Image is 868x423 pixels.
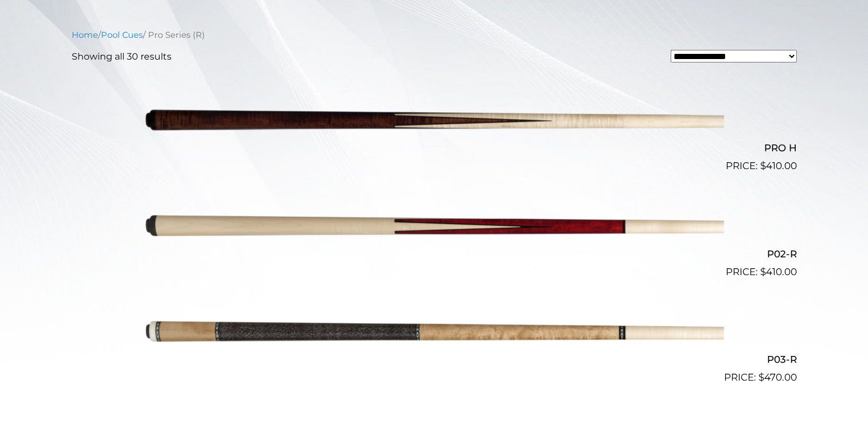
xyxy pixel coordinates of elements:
h2: P02-R [72,243,797,264]
nav: Breadcrumb [72,29,797,41]
h2: P03-R [72,349,797,370]
h2: PRO H [72,138,797,159]
a: P02-R $410.00 [72,178,797,279]
img: P03-R [145,284,724,381]
img: P02-R [145,178,724,275]
bdi: 410.00 [760,160,797,171]
span: $ [760,266,766,277]
select: Shop order [671,50,797,62]
span: $ [758,371,764,383]
bdi: 470.00 [758,371,797,383]
img: PRO H [145,73,724,169]
span: $ [760,160,766,171]
bdi: 410.00 [760,266,797,277]
a: Home [72,30,98,40]
a: Pool Cues [101,30,143,40]
p: Showing all 30 results [72,50,172,64]
a: PRO H $410.00 [72,73,797,174]
a: P03-R $470.00 [72,284,797,385]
